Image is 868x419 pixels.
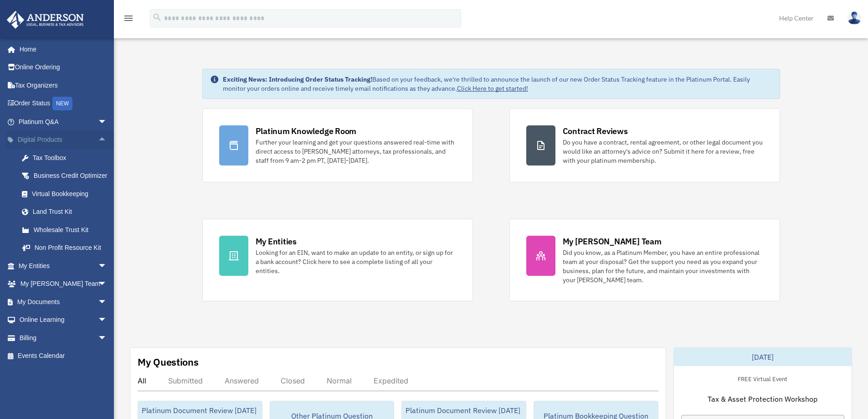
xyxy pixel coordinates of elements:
i: menu [123,13,134,24]
div: Platinum Knowledge Room [256,125,357,137]
div: Business Credit Optimizer [32,170,109,181]
div: Wholesale Trust Kit [32,224,109,236]
a: Platinum Knowledge Room Further your learning and get your questions answered real-time with dire... [202,109,473,182]
div: Answered [225,376,259,385]
img: Anderson Advisors Platinum Portal [4,11,87,29]
a: Click Here to get started! [457,84,528,93]
a: Virtual Bookkeeping [13,185,121,203]
a: My Entitiesarrow_drop_down [6,257,121,275]
span: Tax & Asset Protection Workshop [708,393,817,404]
a: My Documentsarrow_drop_down [6,293,121,311]
a: Order StatusNEW [6,94,121,113]
div: My Questions [138,355,199,369]
a: Billingarrow_drop_down [6,329,121,347]
div: Did you know, as a Platinum Member, you have an entire professional team at your disposal? Get th... [563,248,763,285]
span: arrow_drop_down [98,311,116,330]
div: Non Profit Resource Kit [32,242,109,253]
a: menu [123,16,134,24]
div: Virtual Bookkeeping [32,188,109,200]
div: All [138,376,146,385]
span: arrow_drop_down [98,275,116,294]
span: arrow_drop_down [98,113,116,131]
a: Tax Organizers [6,76,121,94]
div: Expedited [374,376,408,385]
span: arrow_drop_down [98,293,116,311]
div: Looking for an EIN, want to make an update to an entity, or sign up for a bank account? Click her... [256,248,456,275]
a: Platinum Q&Aarrow_drop_down [6,113,121,131]
a: Online Ordering [6,58,121,77]
strong: Exciting News: Introducing Order Status Tracking! [223,75,372,83]
a: My Entities Looking for an EIN, want to make an update to an entity, or sign up for a bank accoun... [202,219,473,301]
a: My [PERSON_NAME] Team Did you know, as a Platinum Member, you have an entire professional team at... [509,219,780,301]
a: Land Trust Kit [13,203,121,221]
a: Digital Productsarrow_drop_up [6,131,121,149]
a: Non Profit Resource Kit [13,239,121,257]
span: arrow_drop_up [98,131,116,150]
a: Tax Toolbox [13,149,121,167]
span: arrow_drop_down [98,329,116,347]
a: Events Calendar [6,347,121,365]
img: User Pic [847,11,861,25]
a: My [PERSON_NAME] Teamarrow_drop_down [6,275,121,293]
a: Home [6,40,116,58]
div: NEW [52,97,72,110]
div: Normal [327,376,352,385]
div: My Entities [256,236,297,247]
a: Contract Reviews Do you have a contract, rental agreement, or other legal document you would like... [509,109,780,182]
div: Closed [281,376,305,385]
a: Wholesale Trust Kit [13,221,121,239]
div: My [PERSON_NAME] Team [563,236,662,247]
div: Submitted [168,376,203,385]
div: Land Trust Kit [32,206,109,217]
div: Further your learning and get your questions answered real-time with direct access to [PERSON_NAM... [256,138,456,165]
div: [DATE] [674,348,852,366]
div: Contract Reviews [563,125,628,137]
span: arrow_drop_down [98,257,116,275]
div: Tax Toolbox [32,152,109,164]
div: FREE Virtual Event [730,373,795,383]
a: Business Credit Optimizer [13,167,121,185]
a: Online Learningarrow_drop_down [6,311,121,329]
i: search [152,12,162,22]
div: Based on your feedback, we're thrilled to announce the launch of our new Order Status Tracking fe... [223,75,772,93]
div: Do you have a contract, rental agreement, or other legal document you would like an attorney's ad... [563,138,763,165]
